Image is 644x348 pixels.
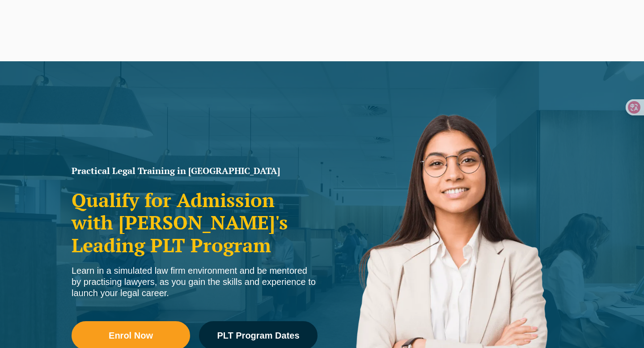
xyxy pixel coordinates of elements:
[72,166,318,175] h1: Practical Legal Training in [GEOGRAPHIC_DATA]
[217,331,299,340] span: PLT Program Dates
[109,331,153,340] span: Enrol Now
[72,189,318,256] h2: Qualify for Admission with [PERSON_NAME]'s Leading PLT Program
[72,265,318,299] div: Learn in a simulated law firm environment and be mentored by practising lawyers, as you gain the ...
